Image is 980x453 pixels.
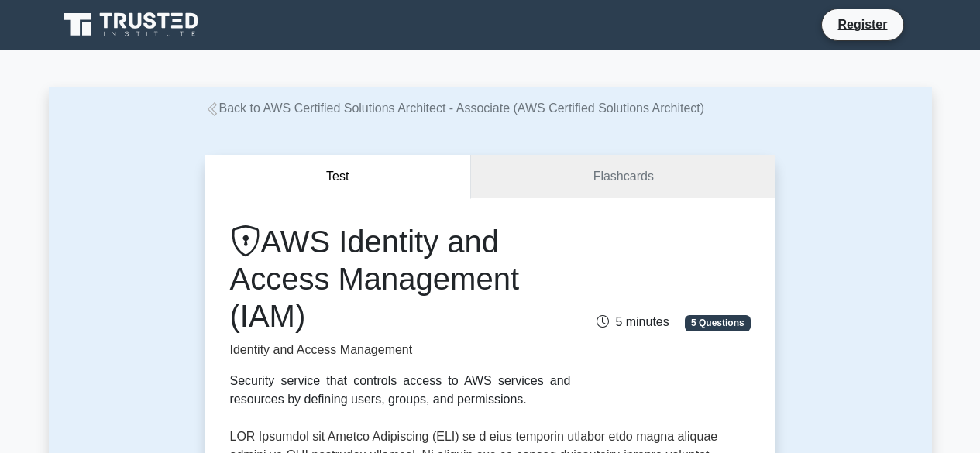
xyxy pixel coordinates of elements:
[828,15,896,34] a: Register
[685,315,750,331] span: 5 Questions
[205,101,705,115] a: Back to AWS Certified Solutions Architect - Associate (AWS Certified Solutions Architect)
[230,372,571,409] div: Security service that controls access to AWS services and resources by defining users, groups, an...
[597,315,669,328] span: 5 minutes
[230,341,571,359] p: Identity and Access Management
[471,155,775,199] a: Flashcards
[205,155,472,199] button: Test
[230,223,571,335] h1: AWS Identity and Access Management (IAM)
